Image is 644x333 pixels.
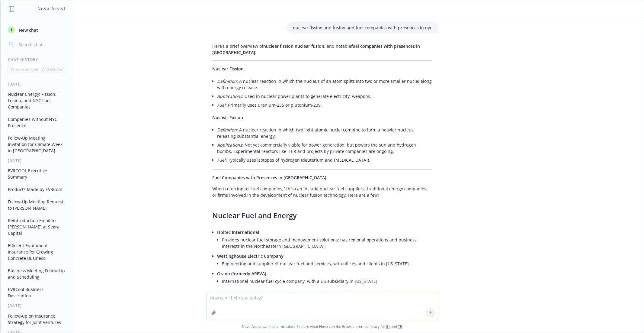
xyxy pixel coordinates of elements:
[398,324,402,329] a: TR
[212,66,244,72] span: Nuclear Fission
[5,215,68,238] button: Reintroduction Email to [PERSON_NAME] at Segra Capital
[5,284,68,301] button: EVRCool Business Description
[217,229,259,235] span: Holtec International
[1,158,73,163] div: [DATE]
[217,271,266,276] span: Orano (formerly AREVA)
[217,78,237,84] em: Definition
[217,142,242,148] em: Applications
[1,57,73,62] div: Chat History
[217,101,432,109] li: : Primarily uses uranium-235 or plutonium-239.
[217,141,432,156] li: : Not yet commercially viable for power generation, but powers the sun and hydrogen bombs. Experi...
[1,82,73,87] div: [DATE]
[5,197,68,213] button: Follow-Up Meeting Request to [PERSON_NAME]
[217,156,432,164] li: : Typically uses isotopes of hydrogen (deuterium and [MEDICAL_DATA]).
[386,324,390,329] a: BI
[217,102,226,108] em: Fuel
[222,235,432,251] li: Provides nuclear fuel storage and management solutions; has regional operations and business inte...
[217,92,432,101] li: : Used in nuclear power plants to generate electricity; weapons.
[263,43,293,49] span: nuclear fission
[5,266,68,282] button: Business Meeting Follow-Up and Scheduling
[212,175,326,180] span: Fuel Companies with Presences in [GEOGRAPHIC_DATA]
[5,166,68,182] button: EVRCOOL Executive Summary
[5,24,68,35] button: New chat
[1,303,73,308] div: [DATE]
[212,210,432,221] h3: Nuclear Fuel and Energy
[5,184,68,194] button: Products Made by EVRCool
[222,277,432,286] li: International nuclear fuel cycle company, with a US subsidiary in [US_STATE].
[37,5,66,12] h1: Nova Assist
[217,125,432,141] li: : A nuclear reaction in which two light atomic nuclei combine to form a heavier nucleus, releasin...
[5,114,68,131] button: Companies Without NYC Presence
[11,67,38,72] p: Current account
[295,43,324,49] span: nuclear fusion
[222,259,432,268] li: Engineering and supplier of nuclear fuel and services, with offices and clients in [US_STATE].
[18,27,38,33] span: New chat
[5,133,68,156] button: Follow-Up Meeting Invitation for Climate Week in [GEOGRAPHIC_DATA]
[42,67,62,72] p: All accounts
[212,186,432,198] p: When referring to “fuel companies,” this can include nuclear fuel suppliers, traditional energy c...
[3,320,641,333] span: Nova Assist can make mistakes. Explore what Nova can do: Browse prompt library for and
[18,40,66,49] input: Search chats
[217,253,284,259] span: Westinghouse Electric Company
[212,43,432,56] p: Here’s a brief overview of , , and notable :
[217,157,226,163] em: Fuel
[5,89,68,112] button: Nuclear Energy: Fission, Fusion, and NYC Fuel Companies
[5,311,68,327] button: Follow-up on Insurance Strategy for Joint Ventures
[217,93,242,99] em: Applications
[217,77,432,92] li: : A nuclear reaction in which the nucleus of an atom splits into two or more smaller nuclei along...
[212,115,243,120] span: Nuclear Fusion
[5,241,68,263] button: Efficient Equipment Insurance for Growing Concrete Business
[293,24,432,31] p: nuclear fission and fusion and fuel companies with presences in nyc
[217,127,237,133] em: Definition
